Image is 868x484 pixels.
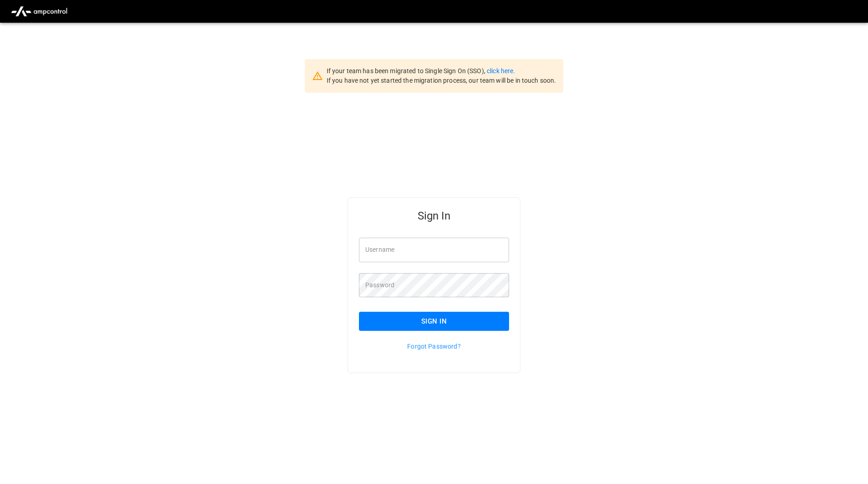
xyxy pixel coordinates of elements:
span: If you have not yet started the migration process, our team will be in touch soon. [327,77,556,84]
span: If your team has been migrated to Single Sign On (SSO), [327,67,487,75]
img: ampcontrol.io logo [7,3,71,20]
button: Sign In [359,312,509,331]
p: Forgot Password? [359,342,509,351]
a: click here. [487,67,515,75]
h5: Sign In [359,209,509,223]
